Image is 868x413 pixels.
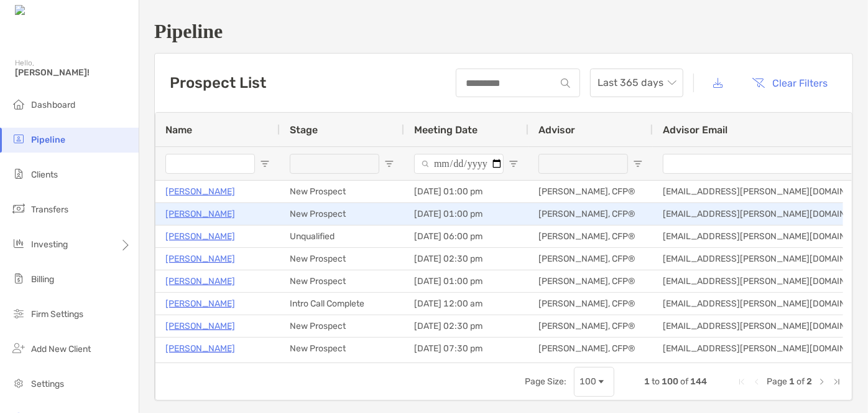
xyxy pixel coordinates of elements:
div: 100 [579,376,596,387]
div: [PERSON_NAME], CFP® [529,338,653,359]
span: Billing [31,274,54,285]
span: Settings [31,379,64,389]
div: [DATE] 02:30 pm [404,248,529,270]
a: [PERSON_NAME] [165,296,235,311]
span: Advisor Email [663,124,727,136]
a: [PERSON_NAME] [165,206,235,222]
span: Clients [31,169,58,180]
a: [PERSON_NAME] [165,318,235,334]
img: billing icon [11,271,26,286]
div: New Prospect [280,248,404,270]
input: Name Filter Input [165,154,255,174]
span: Last 365 days [598,69,676,97]
img: add_new_client icon [11,341,26,356]
div: Page Size [574,367,614,397]
div: [PERSON_NAME], CFP® [529,181,653,202]
div: [DATE] 12:00 am [404,293,529,315]
span: Page [767,376,787,387]
span: Name [165,124,192,136]
a: [PERSON_NAME] [165,229,235,244]
span: of [796,376,805,387]
div: New Prospect [280,270,404,292]
div: [PERSON_NAME], CFP® [529,225,653,247]
div: Intro Call Complete [280,293,404,315]
span: Pipeline [31,135,65,145]
div: New Prospect [280,181,404,202]
img: transfers icon [11,201,26,216]
span: 100 [662,376,678,387]
div: Last Page [832,377,842,387]
span: of [680,376,688,387]
a: [PERSON_NAME] [165,184,235,199]
img: dashboard icon [11,97,26,112]
img: clients icon [11,166,26,181]
img: investing icon [11,236,26,251]
a: [PERSON_NAME] [165,341,235,356]
span: 144 [690,376,707,387]
img: Zoe Logo [15,5,68,17]
div: [PERSON_NAME], CFP® [529,270,653,292]
div: [PERSON_NAME], CFP® [529,293,653,315]
input: Meeting Date Filter Input [414,154,504,174]
button: Open Filter Menu [384,159,394,169]
div: [PERSON_NAME], CFP® [529,315,653,337]
span: to [652,376,660,387]
span: Transfers [31,204,68,215]
div: Next Page [817,377,827,387]
h1: Pipeline [154,20,853,43]
span: [PERSON_NAME]! [15,67,131,78]
button: Open Filter Menu [509,159,519,169]
div: Unqualified [280,225,404,247]
span: 1 [789,376,795,387]
div: [DATE] 06:00 pm [404,225,529,247]
h3: Prospect List [170,74,266,92]
button: Clear Filters [743,69,838,97]
div: Page Size: [525,376,566,387]
span: 1 [644,376,650,387]
span: 2 [806,376,812,387]
img: input icon [561,78,570,88]
div: New Prospect [280,338,404,359]
span: Firm Settings [31,309,83,320]
div: [DATE] 02:30 pm [404,315,529,337]
div: [PERSON_NAME], CFP® [529,203,653,225]
div: New Prospect [280,315,404,337]
div: [DATE] 01:00 pm [404,181,529,202]
span: Advisor [538,124,575,136]
button: Open Filter Menu [633,159,643,169]
div: [DATE] 01:00 pm [404,270,529,292]
div: [DATE] 07:30 pm [404,338,529,359]
span: Add New Client [31,344,91,354]
div: New Prospect [280,203,404,225]
div: [PERSON_NAME], CFP® [529,248,653,270]
span: Dashboard [31,100,75,110]
div: Previous Page [752,377,762,387]
span: Stage [290,124,318,136]
span: Meeting Date [414,124,478,136]
a: [PERSON_NAME] [165,251,235,267]
img: settings icon [11,376,26,391]
button: Open Filter Menu [260,159,270,169]
span: Investing [31,239,68,250]
img: firm-settings icon [11,306,26,321]
img: pipeline icon [11,131,26,146]
div: First Page [737,377,747,387]
a: [PERSON_NAME] [165,273,235,289]
div: [DATE] 01:00 pm [404,203,529,225]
